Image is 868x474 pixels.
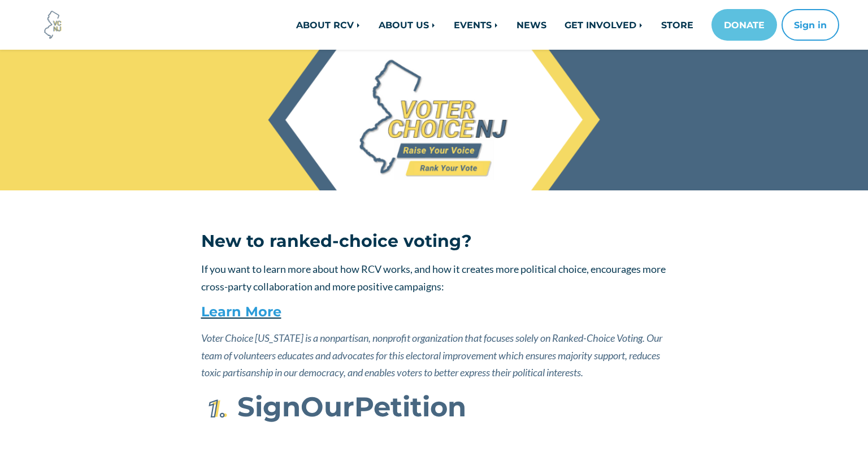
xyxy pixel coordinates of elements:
button: Sign in or sign up [782,9,839,41]
img: Voter Choice NJ [38,10,68,40]
a: EVENTS [445,14,507,36]
strong: Sign Petition [237,390,466,423]
a: NEWS [507,14,555,36]
p: If you want to learn more about how RCV works, and how it creates more political choice, encourag... [201,260,667,295]
a: ABOUT RCV [287,14,370,36]
h3: New to ranked-choice voting? [201,231,667,251]
nav: Main navigation [192,9,839,41]
a: STORE [652,14,702,36]
a: ABOUT US [370,14,445,36]
span: Our [301,390,354,423]
a: DONATE [711,9,777,41]
a: Learn More [201,303,281,320]
em: Voter Choice [US_STATE] is a nonpartisan, nonprofit organization that focuses solely on Ranked-Ch... [201,332,662,379]
img: First [201,395,229,423]
a: GET INVOLVED [555,14,652,36]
